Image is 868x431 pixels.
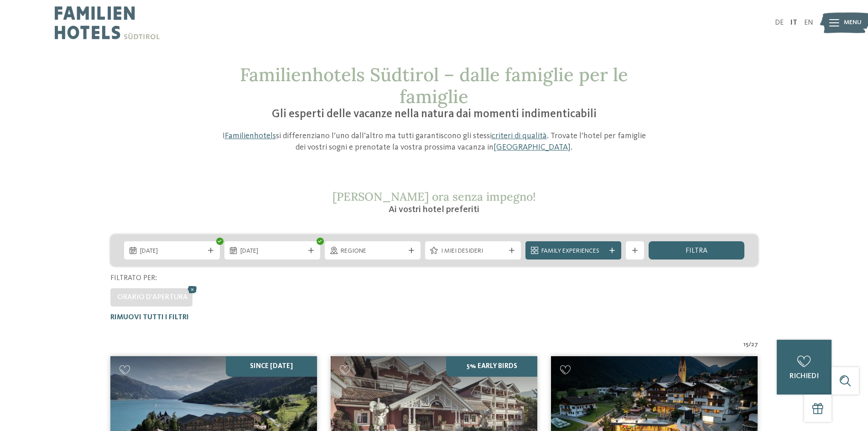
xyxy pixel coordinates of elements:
[218,130,651,153] p: I si differenziano l’uno dall’altro ma tutti garantiscono gli stessi . Trovate l’hotel per famigl...
[110,275,157,282] span: Filtrato per:
[389,205,479,214] span: Ai vostri hotel preferiti
[341,247,405,256] span: Regione
[240,63,628,108] span: Familienhotels Südtirol – dalle famiglie per le famiglie
[333,189,536,204] span: [PERSON_NAME] ora senza impegno!
[804,19,813,26] a: EN
[790,373,819,380] span: richiedi
[748,340,751,349] span: /
[240,247,304,256] span: [DATE]
[790,19,797,26] a: IT
[225,132,276,140] a: Familienhotels
[751,340,758,349] span: 27
[541,247,605,256] span: Family Experiences
[494,143,571,151] a: [GEOGRAPHIC_DATA]
[844,18,862,27] span: Menu
[110,314,189,321] span: Rimuovi tutti i filtri
[686,247,707,254] span: filtra
[775,19,784,26] a: DE
[272,109,597,120] span: Gli esperti delle vacanze nella natura dai momenti indimenticabili
[743,340,748,349] span: 15
[777,340,832,395] a: richiedi
[492,132,547,140] a: criteri di qualità
[441,247,505,256] span: I miei desideri
[140,247,204,256] span: [DATE]
[117,294,188,301] span: Orario d'apertura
